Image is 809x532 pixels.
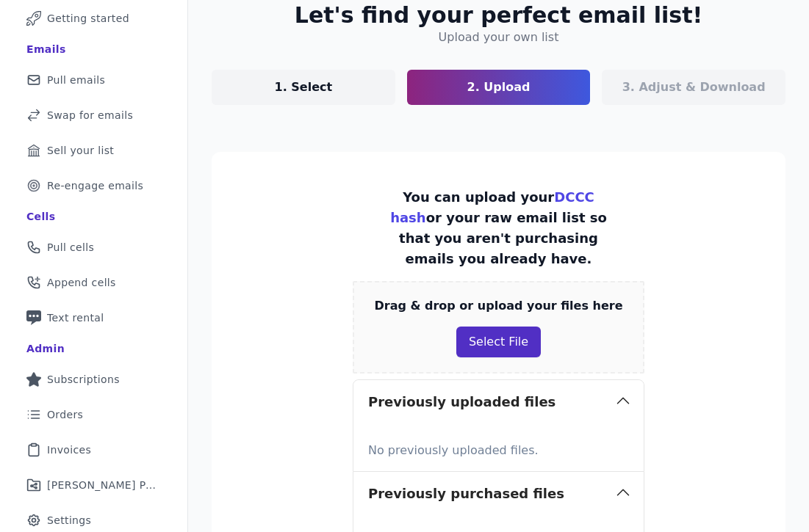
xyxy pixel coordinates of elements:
[439,29,559,46] h4: Upload your own list
[12,363,176,396] a: Subscriptions
[47,310,104,325] span: Text rental
[26,42,66,57] div: Emails
[47,11,129,26] span: Getting started
[47,73,105,87] span: Pull emails
[12,231,176,263] a: Pull cells
[353,472,644,516] button: Previously purchased files
[212,70,395,105] a: 1. Select
[389,187,608,269] p: You can upload your or your raw email list so that you aren't purchasing emails you already have.
[26,341,65,356] div: Admin
[12,64,176,96] a: Pull emails
[12,398,176,431] a: Orders
[295,2,702,29] h2: Let's find your perfect email list!
[368,392,555,412] h3: Previously uploaded files
[12,170,176,202] a: Re-engage emails
[368,436,629,459] p: No previously uploaded files.
[456,327,541,357] button: Select File
[368,484,564,504] h3: Previously purchased files
[47,143,114,158] span: Sell your list
[12,99,176,131] a: Swap for emails
[622,79,766,96] p: 3. Adjust & Download
[12,469,176,501] a: [PERSON_NAME] Performance
[47,407,83,422] span: Orders
[47,108,133,123] span: Swap for emails
[12,134,176,167] a: Sell your list
[353,380,644,424] button: Previously uploaded files
[47,513,91,528] span: Settings
[374,297,622,315] p: Drag & drop or upload your files here
[47,478,158,492] span: [PERSON_NAME] Performance
[47,240,94,255] span: Pull cells
[47,178,143,193] span: Re-engage emails
[467,79,531,96] p: 2. Upload
[47,442,91,457] span: Invoices
[407,70,591,105] a: 2. Upload
[12,2,176,34] a: Getting started
[47,275,116,290] span: Append cells
[12,266,176,299] a: Append cells
[275,79,333,96] p: 1. Select
[47,372,120,387] span: Subscriptions
[12,302,176,334] a: Text rental
[26,209,55,224] div: Cells
[12,434,176,466] a: Invoices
